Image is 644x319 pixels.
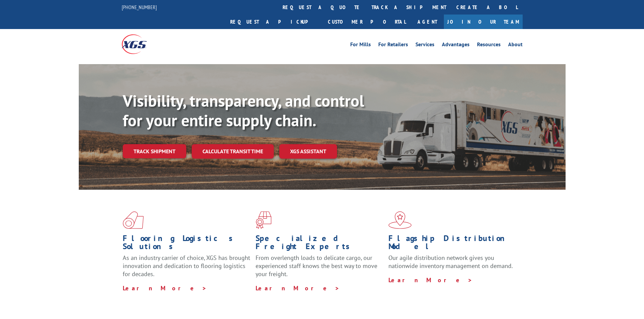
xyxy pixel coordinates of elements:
img: xgs-icon-total-supply-chain-intelligence-red [123,211,144,229]
img: xgs-icon-flagship-distribution-model-red [388,211,412,229]
a: Join Our Team [444,15,523,29]
a: Learn More > [388,276,473,284]
img: xgs-icon-focused-on-flooring-red [256,211,271,229]
a: [PHONE_NUMBER] [122,4,157,10]
b: Visibility, transparency, and control for your entire supply chain. [123,90,364,131]
a: For Mills [350,42,371,49]
a: Agent [411,15,444,29]
p: From overlength loads to delicate cargo, our experienced staff knows the best way to move your fr... [256,254,383,284]
h1: Flooring Logistics Solutions [123,234,251,254]
h1: Flagship Distribution Model [388,234,516,254]
span: As an industry carrier of choice, XGS has brought innovation and dedication to flooring logistics... [123,254,250,278]
a: Advantages [442,42,470,49]
a: XGS ASSISTANT [279,144,337,159]
h1: Specialized Freight Experts [256,234,383,254]
a: About [508,42,523,49]
a: Learn More > [123,284,207,292]
a: Calculate transit time [192,144,274,159]
a: Request a pickup [225,15,323,29]
a: Customer Portal [323,15,411,29]
a: Track shipment [123,144,186,158]
a: For Retailers [378,42,408,49]
a: Learn More > [256,284,340,292]
a: Resources [477,42,501,49]
a: Services [415,42,434,49]
span: Our agile distribution network gives you nationwide inventory management on demand. [388,254,513,270]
